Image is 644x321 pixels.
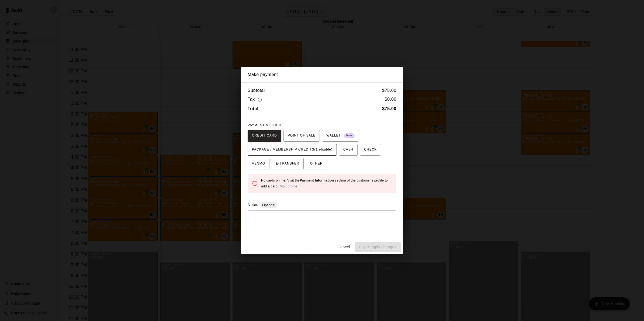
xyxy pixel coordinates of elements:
[385,96,396,103] h6: $ 0.00
[248,96,263,103] h6: Tax
[252,131,277,140] span: CREDIT CARD
[288,131,316,140] span: POINT OF SALE
[248,130,281,142] button: CREDIT CARD
[252,145,333,154] span: PACKAGE / MEMBERSHIP CREDITS (1 eligible)
[248,203,258,207] label: Notes
[241,67,403,82] h2: Make payment
[326,131,355,140] span: WALLET
[248,123,281,127] span: PAYMENT METHOD
[382,87,396,94] h6: $ 75.00
[248,144,337,156] button: PACKAGE / MEMBERSHIP CREDITS(1 eligible)
[300,179,334,182] b: Payment Information
[306,158,327,170] button: OTHER
[344,132,355,139] span: New
[280,184,297,188] a: Visit profile
[248,106,258,111] b: Total
[343,145,353,154] span: CASH
[382,106,396,111] b: $ 75.00
[322,130,359,142] button: WALLET New
[364,145,377,154] span: CHECK
[360,144,381,156] button: CHECK
[248,87,265,94] h6: Subtotal
[252,159,265,168] span: VENMO
[283,130,320,142] button: POINT OF SALE
[261,179,388,188] span: No cards on file. Visit the section of the customer's profile to add a card.
[272,158,304,170] button: E-TRANSFER
[339,144,358,156] button: CASH
[310,159,323,168] span: OTHER
[276,159,299,168] span: E-TRANSFER
[335,242,352,252] button: Cancel
[248,158,269,170] button: VENMO
[260,203,277,207] span: Optional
